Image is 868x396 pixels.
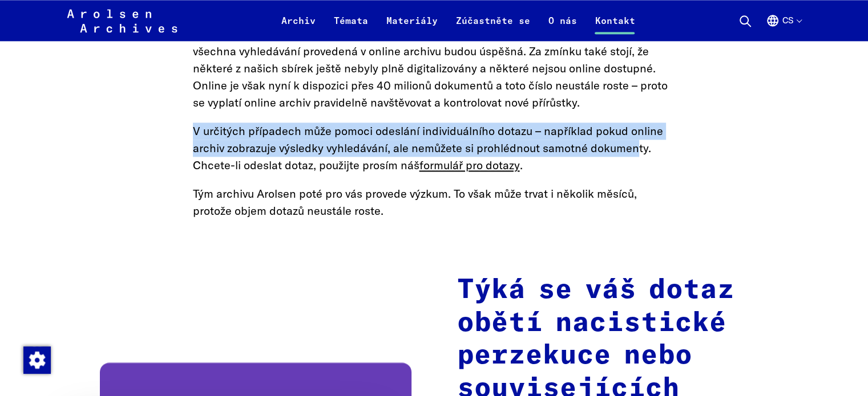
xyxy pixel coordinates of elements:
[766,14,801,41] button: Angličtina, výběr jazyka
[419,158,520,172] a: formulář pro dotazy
[446,14,539,41] a: Zúčastněte se
[520,158,523,172] font: .
[193,186,637,218] font: Tým archivu Arolsen poté pro vás provede výzkum. To však může trvat i několik měsíců, protože obj...
[548,15,576,26] font: O nás
[386,15,437,26] font: Materiály
[23,346,51,374] img: Změna souhlasu
[782,15,793,26] font: cs
[193,124,663,172] font: V určitých případech může pomoci odeslání individuálního dotazu – například pokud online archiv z...
[333,15,368,26] font: Témata
[272,14,324,41] a: Archiv
[455,15,530,26] font: Zúčastněte se
[377,14,446,41] a: Materiály
[539,14,586,41] a: O nás
[272,7,644,34] nav: Primární
[586,14,644,41] a: Kontakt
[281,15,315,26] font: Archiv
[324,14,377,41] a: Témata
[23,346,50,373] div: Změna souhlasu
[595,15,635,26] font: Kontakt
[193,27,668,109] font: Archiv Arolsen neuchovává záznamy o všech obětech nacistické perzekuce, takže ne všechna vyhledáv...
